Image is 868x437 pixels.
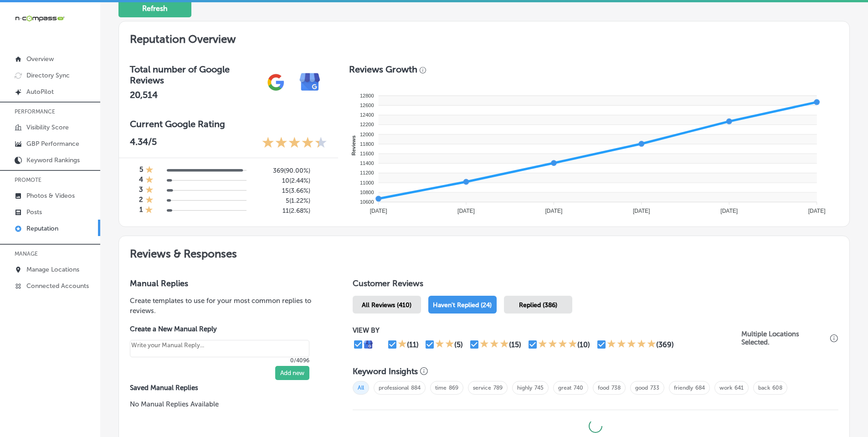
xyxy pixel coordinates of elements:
div: (369) [656,340,674,349]
span: All [353,381,369,395]
h3: Reviews Growth [349,64,417,75]
div: 1 Star [145,195,154,206]
div: (5) [454,340,463,349]
h3: Current Google Rating [130,118,327,129]
h5: 15 ( 3.66% ) [254,187,310,195]
tspan: 11600 [360,151,374,156]
label: Saved Manual Replies [130,384,324,392]
div: 1 Star [145,185,154,195]
span: Haven't Replied (24) [433,301,492,309]
tspan: 12800 [360,93,374,98]
h5: 10 ( 2.44% ) [254,177,310,185]
img: e7ababfa220611ac49bdb491a11684a6.png [293,65,327,99]
p: Visibility Score [26,123,69,131]
tspan: 11000 [360,180,374,185]
p: Keyword Rankings [26,156,80,164]
p: Create templates to use for your most common replies to reviews. [130,296,324,316]
img: gPZS+5FD6qPJAAAAABJRU5ErkJggg== [259,65,293,99]
img: 660ab0bf-5cc7-4cb8-ba1c-48b5ae0f18e60NCTV_CLogo_TV_Black_-500x88.png [15,14,65,23]
tspan: 11800 [360,141,374,147]
p: Connected Accounts [26,282,89,290]
p: 4.34 /5 [130,136,157,150]
a: 869 [449,385,458,391]
a: back [758,385,770,391]
label: Create a New Manual Reply [130,325,309,333]
h4: 2 [139,195,143,206]
p: Photos & Videos [26,192,75,200]
p: AutoPilot [26,88,54,96]
p: Multiple Locations Selected. [741,330,828,346]
a: time [435,385,447,391]
tspan: [DATE] [457,208,475,214]
h2: Reviews & Responses [119,236,849,267]
tspan: 10600 [360,199,374,205]
tspan: 12200 [360,122,374,127]
a: 884 [411,385,421,391]
a: 738 [611,385,621,391]
h3: Total number of Google Reviews [130,64,259,86]
a: work [719,385,732,391]
div: 1 Star [145,175,154,185]
a: friendly [674,385,693,391]
p: Manage Locations [26,266,79,273]
a: 745 [534,385,544,391]
a: 789 [493,385,503,391]
a: food [598,385,609,391]
h2: Reputation Overview [119,21,849,53]
div: 4 Stars [538,339,577,350]
a: 733 [650,385,659,391]
h3: Keyword Insights [353,366,418,376]
span: All Reviews (410) [362,301,411,309]
div: 5 Stars [607,339,656,350]
h5: 5 ( 1.22% ) [254,197,310,205]
div: 1 Star [398,339,407,350]
h5: 369 ( 90.00% ) [254,167,310,175]
a: great [558,385,571,391]
tspan: 10800 [360,190,374,195]
p: Posts [26,208,42,216]
a: professional [379,385,409,391]
a: 684 [695,385,705,391]
p: Reputation [26,225,58,232]
textarea: Create your Quick Reply [130,340,309,357]
tspan: [DATE] [370,208,387,214]
h4: 1 [139,206,143,216]
div: (11) [407,340,419,349]
div: 1 Star [145,206,153,216]
h4: 3 [139,185,143,195]
a: 740 [574,385,583,391]
a: 641 [734,385,744,391]
tspan: [DATE] [720,208,738,214]
h4: 5 [139,165,143,175]
text: Reviews [351,135,356,155]
a: 608 [772,385,782,391]
div: (15) [509,340,521,349]
p: Overview [26,55,54,63]
h4: 4 [139,175,143,185]
a: good [635,385,648,391]
tspan: [DATE] [808,208,826,214]
button: Add new [275,366,309,380]
tspan: 11200 [360,170,374,175]
h3: Manual Replies [130,278,324,288]
a: highly [517,385,532,391]
h5: 11 ( 2.68% ) [254,207,310,215]
tspan: 12400 [360,112,374,118]
div: (10) [577,340,590,349]
p: GBP Performance [26,140,79,148]
tspan: 12600 [360,103,374,108]
h1: Customer Reviews [353,278,838,292]
tspan: [DATE] [633,208,650,214]
p: 0/4096 [130,357,309,364]
tspan: [DATE] [545,208,562,214]
span: Replied (386) [519,301,557,309]
tspan: 11400 [360,160,374,166]
tspan: 12000 [360,132,374,137]
div: 4.34 Stars [262,136,327,150]
div: 3 Stars [480,339,509,350]
div: 1 Star [145,165,154,175]
div: 2 Stars [435,339,454,350]
h2: 20,514 [130,89,259,100]
p: VIEW BY [353,326,741,334]
p: Directory Sync [26,72,70,79]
